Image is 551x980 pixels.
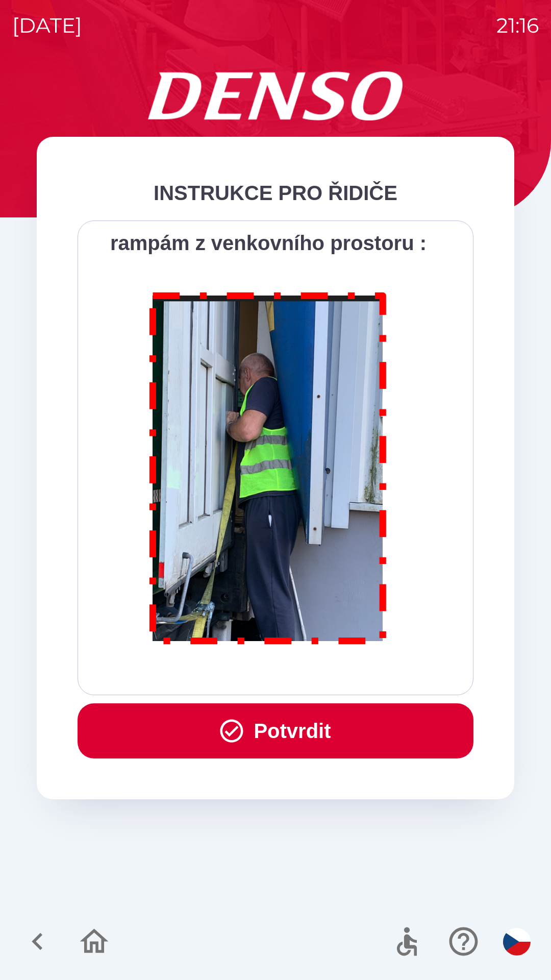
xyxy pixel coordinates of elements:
[138,279,399,654] img: M8MNayrTL6gAAAABJRU5ErkJggg==
[503,928,531,955] img: cs flag
[37,71,514,120] img: Logo
[78,703,473,758] button: Potvrdit
[78,178,473,208] div: INSTRUKCE PRO ŘIDIČE
[496,10,539,41] p: 21:16
[12,10,82,41] p: [DATE]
